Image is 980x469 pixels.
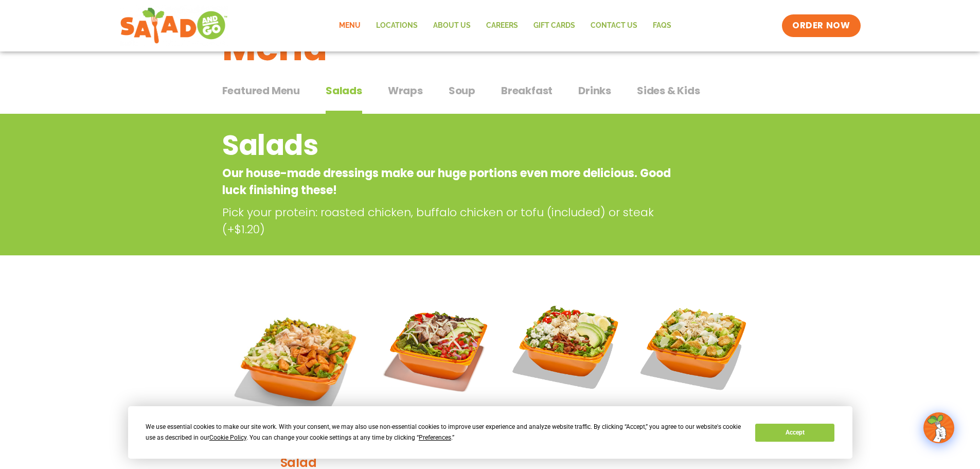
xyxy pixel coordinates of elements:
div: We use essential cookies to make our site work. With your consent, we may also use non-essential ... [146,422,743,443]
img: Product photo for Fajita Salad [382,290,494,403]
p: Our house-made dressings make our huge portions even more delicious. Good luck finishing these! [222,165,675,199]
span: Sides & Kids [637,83,700,98]
img: Product photo for Caesar Salad [638,290,750,403]
a: Menu [331,14,368,38]
img: wpChatIcon [924,413,953,442]
span: Salads [326,83,362,98]
nav: Menu [331,14,679,38]
img: Product photo for Southwest Harvest Salad [230,290,367,428]
a: FAQs [645,14,679,38]
a: Careers [478,14,526,38]
button: Accept [755,424,834,442]
span: Wraps [388,83,423,98]
a: About Us [425,14,478,38]
img: new-SAG-logo-768×292 [120,5,228,46]
img: Product photo for Cobb Salad [510,290,622,403]
a: GIFT CARDS [526,14,583,38]
p: Pick your protein: roasted chicken, buffalo chicken or tofu (included) or steak (+$1.20) [222,204,680,238]
div: Cookie Consent Prompt [128,406,852,459]
span: Drinks [578,83,611,98]
h2: Salads [222,125,675,166]
span: Preferences [419,434,451,441]
span: ORDER NOW [792,20,850,32]
a: ORDER NOW [782,14,860,37]
span: Breakfast [501,83,553,98]
span: Cookie Policy [209,434,246,441]
div: Tabbed content [222,79,758,114]
a: Locations [368,14,425,38]
a: Contact Us [583,14,645,38]
span: Soup [449,83,475,98]
span: Featured Menu [222,83,300,98]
